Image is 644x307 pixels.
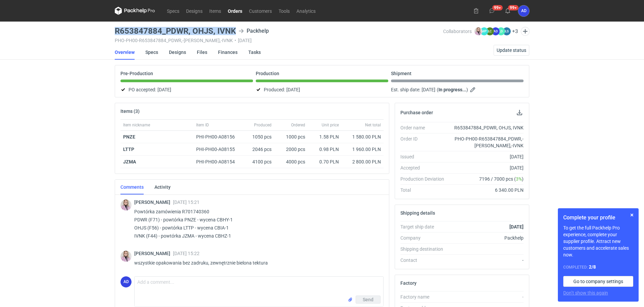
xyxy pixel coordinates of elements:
div: PHI-PH00-A08154 [196,158,241,165]
div: 4100 pcs [244,156,274,168]
div: Anita Dolczewska [518,5,529,17]
div: 4000 pcs [274,156,308,168]
a: Designs [169,45,186,60]
button: 99+ [502,5,513,16]
span: [PERSON_NAME] [134,199,173,205]
a: Tools [275,7,293,15]
div: PHI-PH00-A08155 [196,146,241,153]
span: Update status [497,48,526,53]
div: Company [400,235,450,241]
h1: Complete your profile [563,214,633,222]
span: [DATE] [422,86,435,94]
span: Item ID [196,122,209,128]
h3: R653847884_PDWR, OHJS, IVNK [115,27,236,35]
div: Shipping destination [400,246,450,252]
div: 2 800.00 PLN [344,158,381,165]
a: Tasks [248,45,261,60]
div: 6 340.00 PLN [450,187,524,193]
a: Activity [154,180,171,194]
span: [DATE] [286,86,300,94]
figcaption: AD [492,27,500,35]
span: Net total [365,122,381,128]
div: Factory name [400,294,450,300]
a: Files [197,45,207,60]
a: Designs [183,7,206,15]
span: • [235,38,236,43]
p: To get the full Packhelp Pro experience, complete your supplier profile. Attract new customers an... [563,224,633,258]
span: [DATE] [157,86,171,94]
svg: Packhelp Pro [115,7,155,15]
div: 2046 pcs [244,143,274,156]
span: Produced [254,122,272,128]
figcaption: AD [120,276,132,287]
div: 2000 pcs [274,143,308,156]
em: ) [466,87,468,92]
div: Packhelp [450,235,524,241]
span: Item nickname [123,122,150,128]
button: Edit collaborators [521,27,530,36]
div: 1 960.00 PLN [344,146,381,153]
div: Target ship date [400,223,450,230]
img: Klaudia Wiśniewska [120,199,132,211]
figcaption: AD [518,5,529,17]
div: Completed: [563,264,633,271]
div: 1000 pcs [274,131,308,143]
button: Download PO [515,109,524,117]
span: [DATE] 15:22 [173,251,200,256]
div: Accepted [400,164,450,171]
a: Finances [218,45,238,60]
button: Don’t show this again [563,289,608,296]
strong: LTTP [123,147,134,152]
div: Est. ship date: [391,86,524,94]
strong: In progress... [438,87,466,92]
p: Pre-Production [120,71,153,76]
a: Customers [246,7,275,15]
span: Ordered [291,122,305,128]
div: Order ID [400,135,450,149]
div: PHI-PH00-A08156 [196,133,241,140]
div: 1.58 PLN [311,133,339,140]
div: R653847884_PDWR, OHJS, IVNK [450,124,524,131]
figcaption: ŁS [503,27,511,35]
span: Unit price [322,122,339,128]
h2: Factory [400,280,417,286]
img: Klaudia Wiśniewska [474,27,482,35]
div: 1 580.00 PLN [344,133,381,140]
div: [DATE] [450,153,524,160]
button: +3 [512,28,518,34]
em: ( [437,87,438,92]
button: Edit estimated shipping date [469,86,477,94]
h2: Items (3) [120,109,140,114]
div: Produced: [256,86,388,94]
span: 3% [516,176,522,182]
div: Production Deviation [400,176,450,182]
button: Skip for now [628,211,636,219]
a: Overview [115,45,135,60]
div: 1050 pcs [244,131,274,143]
div: Order name [400,124,450,131]
div: 0.98 PLN [311,146,339,153]
figcaption: ŁD [497,27,505,35]
span: [DATE] 15:21 [173,199,200,205]
strong: 2 / 8 [589,264,596,270]
a: Orders [224,7,246,15]
strong: JZMA [123,159,136,164]
button: 99+ [487,5,497,16]
div: Issued [400,153,450,160]
div: PHO-PH00-R653847884_PDWR,-[PERSON_NAME],-IVNK [450,135,524,149]
p: Production [256,71,279,76]
img: Klaudia Wiśniewska [120,251,132,262]
div: 0.70 PLN [311,158,339,165]
button: Update status [494,45,529,56]
a: Go to company settings [563,276,633,287]
a: Specs [164,7,183,15]
a: Specs [145,45,158,60]
div: PHO-PH00-R653847884_PDWR,-[PERSON_NAME],-IVNK [DATE] [115,38,443,43]
a: Items [206,7,224,15]
p: Shipment [391,71,412,76]
a: Analytics [293,7,319,15]
div: Packhelp [239,27,269,35]
div: PO accepted: [120,86,253,94]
